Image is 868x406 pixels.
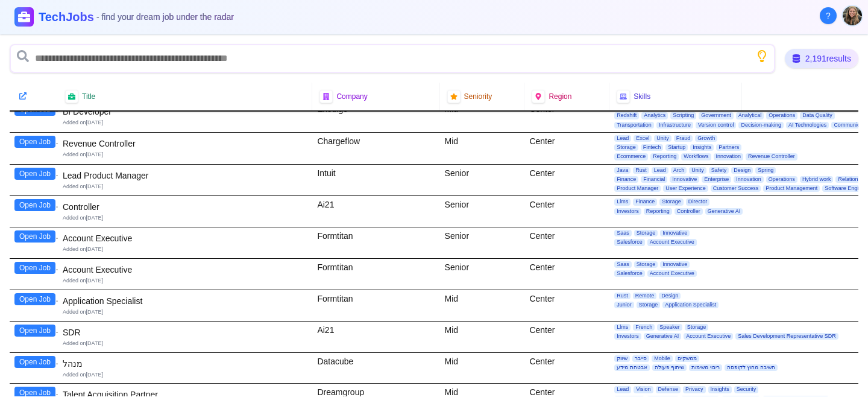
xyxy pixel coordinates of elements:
[650,153,679,160] span: Reporting
[312,133,439,164] div: Chargeflow
[695,135,717,142] span: Growth
[699,112,734,119] span: Government
[63,119,307,127] div: Added on [DATE]
[656,386,681,393] span: Defense
[647,239,697,246] span: Account Executive
[633,293,657,299] span: Remote
[843,6,862,25] img: User avatar
[524,101,609,132] div: Center
[708,386,732,393] span: Insights
[683,386,706,393] span: Privacy
[524,290,609,321] div: Center
[63,389,307,401] div: Talent Acquisition Partner
[614,208,641,215] span: Investors
[763,185,820,192] span: Product Management
[440,165,525,196] div: Senior
[440,290,525,321] div: Mid
[681,396,719,402] span: Cybersecurity
[14,387,55,399] button: Open Job
[731,167,753,174] span: Design
[524,259,609,290] div: Center
[524,322,609,352] div: Center
[800,112,835,119] span: Data Quality
[63,170,307,182] div: Lead Product Manager
[675,208,703,215] span: Controller
[647,270,697,277] span: Account Executive
[714,153,744,160] span: Innovation
[633,324,655,331] span: French
[312,227,439,258] div: Formtitan
[659,198,684,205] span: Storage
[440,259,525,290] div: Senior
[670,176,699,183] span: Innovative
[440,196,525,227] div: Senior
[681,153,711,160] span: Workflows
[63,106,307,118] div: BI Developer
[652,167,668,174] span: Lead
[63,183,307,191] div: Added on [DATE]
[800,176,834,183] span: Hybrid work
[689,167,706,174] span: Unity
[738,122,784,128] span: Decision-making
[641,144,664,151] span: Fintech
[674,135,693,142] span: Fraud
[524,165,609,196] div: Center
[614,386,631,393] span: Lead
[675,355,699,362] span: ממשקים
[614,293,631,299] span: Rust
[685,324,709,331] span: Storage
[63,138,307,150] div: Revenue Controller
[440,227,525,258] div: Senior
[785,49,858,68] div: 2,191 results
[746,153,797,160] span: Revenue Controller
[63,308,307,316] div: Added on [DATE]
[440,353,525,384] div: Mid
[14,356,55,368] button: Open Job
[711,185,761,192] span: Customer Success
[614,364,650,371] span: אבטחת מידע
[614,167,631,174] span: Java
[696,122,737,128] span: Version control
[656,122,693,128] span: Infrastructure
[614,230,632,236] span: Saas
[614,261,632,268] span: Saas
[659,293,681,299] span: Design
[63,264,307,276] div: Account Executive
[63,232,307,244] div: Account Executive
[464,92,492,101] span: Seniority
[662,302,719,308] span: Application Specialist
[440,322,525,352] div: Mid
[660,230,690,236] span: Innovative
[684,333,733,340] span: Account Executive
[336,92,367,101] span: Company
[312,290,439,321] div: Formtitan
[670,112,696,119] span: Scripting
[735,333,838,340] span: Sales Development Representative SDR
[614,135,631,142] span: Lead
[665,144,688,151] span: Startup
[63,151,307,159] div: Added on [DATE]
[654,135,671,142] span: Unity
[633,198,657,205] span: Finance
[722,396,760,402] span: Talent Partner
[736,112,764,119] span: Analytical
[614,333,641,340] span: Investors
[716,144,741,151] span: Partners
[671,167,687,174] span: Arch
[614,396,644,402] span: Innovation
[634,230,658,236] span: Storage
[690,144,714,151] span: Insights
[634,386,653,393] span: Vision
[14,293,55,305] button: Open Job
[312,196,439,227] div: Ai21
[641,176,667,183] span: Financial
[63,246,307,253] div: Added on [DATE]
[614,185,661,192] span: Product Manager
[786,122,829,128] span: AI Technologies
[14,168,55,180] button: Open Job
[709,167,729,174] span: Safety
[766,112,797,119] span: Operations
[549,92,571,101] span: Region
[440,133,525,164] div: Mid
[614,144,638,151] span: Storage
